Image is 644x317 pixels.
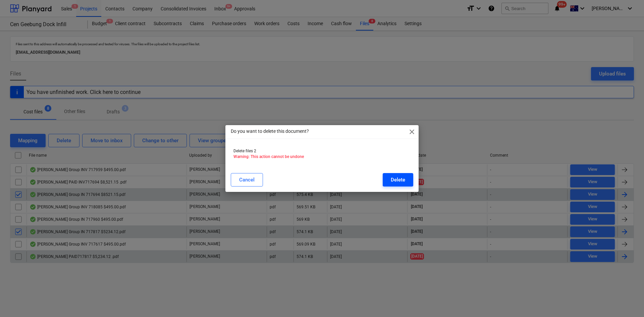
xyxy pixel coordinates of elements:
p: Delete files 2 [233,148,411,154]
button: Cancel [231,173,263,187]
iframe: Chat Widget [610,285,644,317]
div: Cancel [239,175,255,184]
p: Warning: This action cannot be undone [233,154,411,160]
p: Do you want to delete this document? [231,128,309,135]
button: Delete [383,173,413,187]
div: Delete [391,175,405,184]
span: close [408,128,416,136]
